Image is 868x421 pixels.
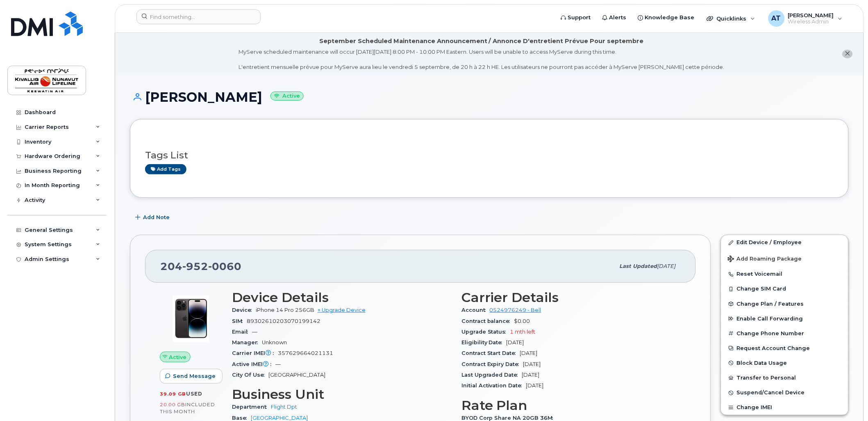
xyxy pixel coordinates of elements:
span: Enable Call Forwarding [737,316,803,322]
span: Change Plan / Features [737,301,804,307]
span: Active [169,353,187,361]
span: 204 [160,260,241,272]
span: Last Upgraded Date [461,372,522,378]
button: Transfer to Personal [721,371,848,385]
span: 952 [182,260,208,272]
iframe: Messenger Launcher [832,385,862,415]
span: SIM [232,318,247,324]
button: close notification [843,50,853,58]
h3: Tags List [145,150,834,160]
span: 39.09 GB [160,391,186,397]
span: [DATE] [520,350,538,356]
button: Block Data Usage [721,356,848,371]
button: Add Roaming Package [721,250,848,267]
span: 89302610203070199142 [247,318,320,324]
a: Flight Dpt [271,404,297,410]
small: Active [270,92,304,101]
div: September Scheduled Maintenance Announcement / Annonce D'entretient Prévue Pour septembre [319,37,644,46]
h3: Carrier Details [461,290,681,305]
span: 20.00 GB [160,402,185,407]
span: $0.00 [514,318,530,324]
h3: Business Unit [232,387,452,402]
span: Add Roaming Package [728,256,802,263]
span: BYOD Corp Share NA 20GB 36M [461,415,557,421]
span: [DATE] [657,263,676,269]
button: Change Plan / Features [721,297,848,311]
span: Account [461,307,490,313]
span: — [252,329,257,335]
button: Send Message [160,369,223,384]
div: MyServe scheduled maintenance will occur [DATE][DATE] 8:00 PM - 10:00 PM Eastern. Users will be u... [239,48,725,71]
span: Contract Start Date [461,350,520,356]
span: Unknown [262,339,287,345]
span: Send Message [173,372,216,380]
span: City Of Use [232,372,268,378]
span: Initial Activation Date [461,382,526,389]
button: Change IMEI [721,400,848,415]
span: Add Note [143,213,170,221]
a: Edit Device / Employee [721,235,848,250]
span: iPhone 14 Pro 256GB [256,307,314,313]
span: Contract balance [461,318,514,324]
span: 0060 [208,260,241,272]
span: used [186,391,202,397]
button: Add Note [130,210,177,225]
span: [DATE] [523,361,541,367]
button: Enable Call Forwarding [721,311,848,326]
span: [DATE] [526,382,544,389]
span: Email [232,329,252,335]
span: Last updated [620,263,657,269]
span: [DATE] [507,339,524,345]
h3: Rate Plan [461,398,681,413]
a: + Upgrade Device [318,307,366,313]
span: included this month [160,401,215,415]
span: [DATE] [522,372,540,378]
span: Carrier IMEI [232,350,278,356]
span: Suspend/Cancel Device [737,390,805,396]
h3: Device Details [232,290,452,305]
span: Base [232,415,251,421]
span: 357629664021131 [278,350,333,356]
a: Add tags [145,164,186,174]
a: 0524976249 - Bell [490,307,541,313]
h1: [PERSON_NAME] [130,90,849,104]
span: Device [232,307,256,313]
span: Manager [232,339,262,345]
button: Suspend/Cancel Device [721,385,848,400]
button: Change Phone Number [721,326,848,341]
button: Reset Voicemail [721,267,848,281]
span: Upgrade Status [461,329,510,335]
button: Request Account Change [721,341,848,356]
span: Active IMEI [232,361,275,367]
span: Eligibility Date [461,339,507,345]
span: Department [232,404,271,410]
a: [GEOGRAPHIC_DATA] [251,415,308,421]
span: — [275,361,281,367]
span: 1 mth left [510,329,536,335]
span: [GEOGRAPHIC_DATA] [268,372,325,378]
img: image20231002-3703462-11aim6e.jpeg [166,294,216,343]
button: Change SIM Card [721,281,848,296]
span: Contract Expiry Date [461,361,523,367]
